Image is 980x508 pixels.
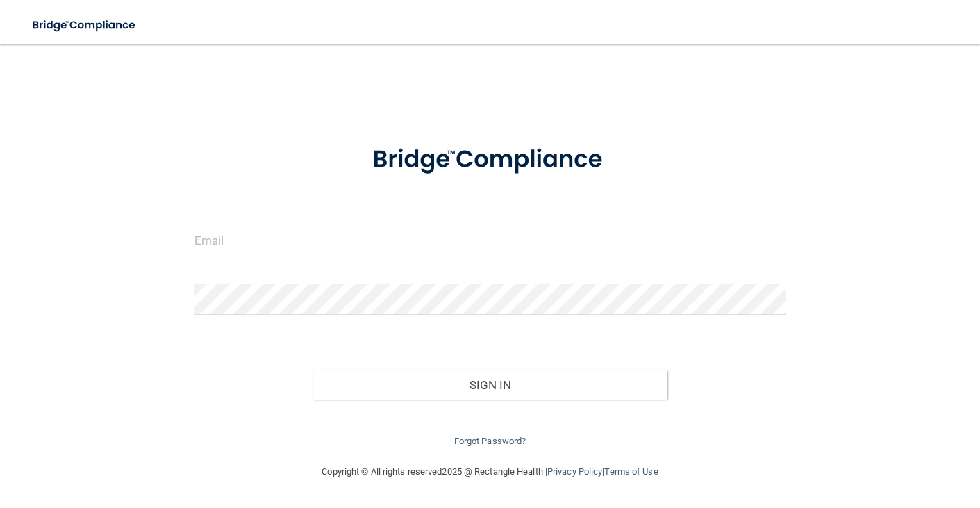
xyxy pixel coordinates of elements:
a: Forgot Password? [454,436,526,446]
img: bridge_compliance_login_screen.278c3ca4.svg [21,11,149,40]
div: Copyright © All rights reserved 2025 @ Rectangle Health | | [237,450,744,494]
button: Sign In [313,370,667,400]
img: bridge_compliance_login_screen.278c3ca4.svg [347,128,633,192]
input: Email [194,225,786,256]
a: Terms of Use [604,466,658,477]
a: Privacy Policy [547,466,602,477]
